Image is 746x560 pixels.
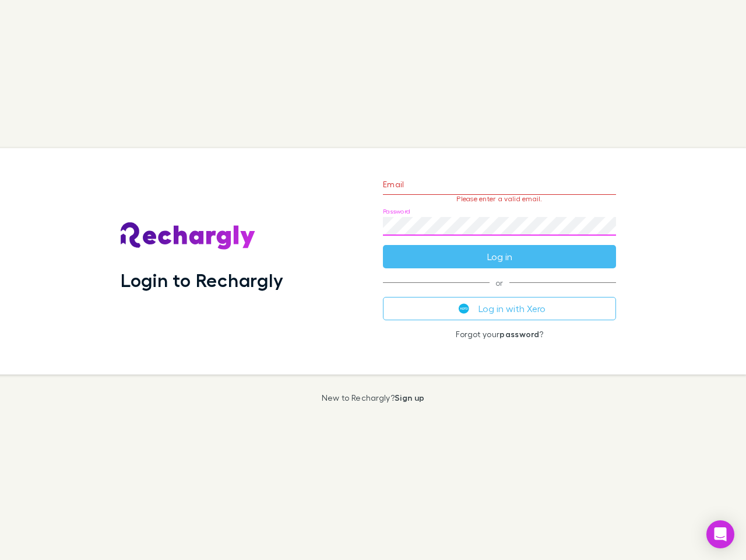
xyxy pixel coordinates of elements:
[383,282,616,283] span: or
[395,393,424,402] a: Sign up
[383,207,410,216] label: Password
[383,245,616,268] button: Log in
[383,195,616,203] p: Please enter a valid email.
[121,269,283,291] h1: Login to Rechargly
[459,303,469,314] img: Xero's logo
[499,329,539,339] a: password
[121,222,256,250] img: Rechargly's Logo
[706,520,734,548] div: Open Intercom Messenger
[383,297,616,320] button: Log in with Xero
[322,393,425,402] p: New to Rechargly?
[383,330,616,339] p: Forgot your ?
